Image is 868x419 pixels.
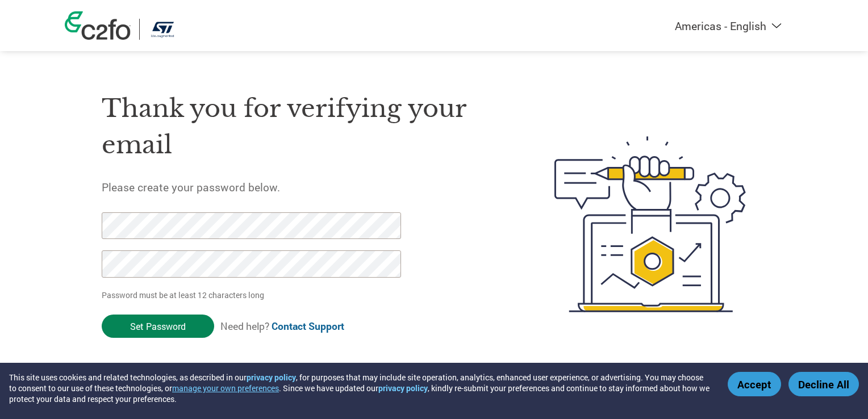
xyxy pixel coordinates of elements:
[148,19,177,40] img: STMicroelectronics
[102,315,214,338] input: Set Password
[378,383,428,393] a: privacy policy
[728,372,781,396] button: Accept
[272,320,344,333] a: Contact Support
[172,383,279,393] button: manage your own preferences
[220,320,344,333] span: Need help?
[9,372,711,404] div: This site uses cookies and related technologies, as described in our , for purposes that may incl...
[534,74,767,375] img: create-password
[65,11,131,40] img: c2fo logo
[788,372,859,396] button: Decline All
[102,90,500,164] h1: Thank you for verifying your email
[247,372,296,383] a: privacy policy
[102,180,500,194] h5: Please create your password below.
[102,289,405,301] p: Password must be at least 12 characters long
